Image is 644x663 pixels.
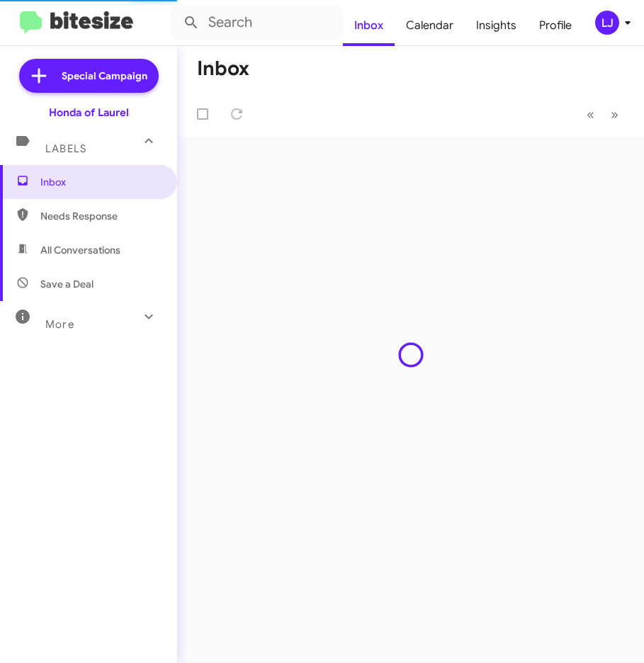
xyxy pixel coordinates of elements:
input: Search [171,6,343,40]
div: LJ [595,11,619,35]
span: More [45,318,74,331]
a: Special Campaign [19,59,159,93]
button: LJ [583,11,628,35]
span: Inbox [40,175,161,189]
span: » [611,106,618,123]
span: Save a Deal [40,277,94,291]
button: Next [602,100,627,129]
span: All Conversations [40,243,120,257]
div: Honda of Laurel [49,106,129,120]
nav: Page navigation example [579,100,627,129]
a: Calendar [395,5,465,46]
span: Needs Response [40,209,161,223]
span: Labels [45,142,86,155]
span: « [587,106,594,123]
h1: Inbox [197,57,249,80]
a: Insights [465,5,528,46]
a: Profile [528,5,583,46]
a: Inbox [343,5,395,46]
button: Previous [578,100,603,129]
span: Special Campaign [62,69,147,83]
